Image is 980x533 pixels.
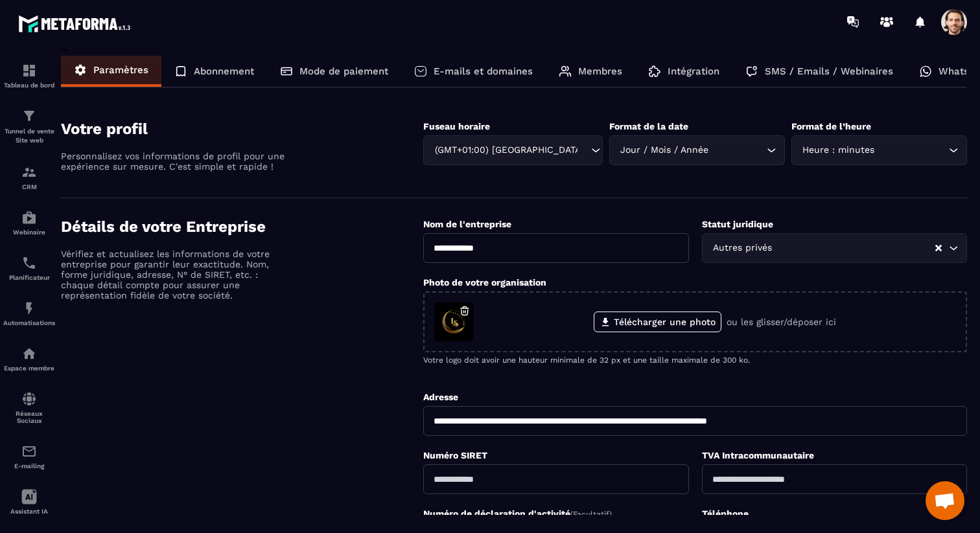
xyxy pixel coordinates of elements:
[194,65,254,77] p: Abonnement
[423,508,612,519] label: Numéro de déclaration d'activité
[609,135,785,165] div: Search for option
[423,277,546,288] label: Photo de votre organisation
[702,450,814,460] label: TVA Intracommunautaire
[800,143,878,157] span: Heure : minutes
[423,450,487,460] label: Numéro SIRET
[775,241,934,255] input: Search for option
[3,319,55,326] p: Automatisations
[18,12,135,36] img: logo
[878,143,946,157] input: Search for option
[702,233,967,263] div: Search for option
[3,127,55,145] p: Tunnel de vente Site web
[3,381,55,434] a: social-networksocial-networkRéseaux Sociaux
[3,479,55,525] a: Assistant IA
[432,143,578,157] span: (GMT+01:00) [GEOGRAPHIC_DATA]
[423,121,490,131] label: Fuseau horaire
[21,255,37,271] img: scheduler
[93,64,148,76] p: Paramètres
[3,82,55,89] p: Tableau de bord
[710,241,775,255] span: Autres privés
[3,183,55,190] p: CRM
[935,244,942,253] button: Clear Selected
[702,508,749,519] label: Téléphone
[21,346,37,361] img: automations
[578,143,588,157] input: Search for option
[3,274,55,281] p: Planificateur
[791,121,871,131] label: Format de l’heure
[727,317,836,327] p: ou les glisser/déposer ici
[3,462,55,470] p: E-mailing
[423,356,967,365] p: Votre logo doit avoir une hauteur minimale de 32 px et une taille maximale de 300 ko.
[423,135,603,165] div: Search for option
[570,510,612,519] span: (Facultatif)
[423,219,511,229] label: Nom de l'entreprise
[61,218,423,236] h4: Détails de votre Entreprise
[21,391,37,407] img: social-network
[3,410,55,424] p: Réseaux Sociaux
[609,121,688,131] label: Format de la date
[3,229,55,236] p: Webinaire
[434,65,533,77] p: E-mails et domaines
[3,508,55,515] p: Assistant IA
[618,143,712,157] span: Jour / Mois / Année
[791,135,967,165] div: Search for option
[423,392,458,402] label: Adresse
[668,65,719,77] p: Intégration
[3,434,55,479] a: emailemailE-mailing
[21,164,37,180] img: formation
[578,65,622,77] p: Membres
[61,120,423,138] h4: Votre profil
[3,291,55,336] a: automationsautomationsAutomatisations
[21,63,37,78] img: formation
[712,143,764,157] input: Search for option
[3,53,55,98] a: formationformationTableau de bord
[594,312,721,332] label: Télécharger une photo
[61,151,288,172] p: Personnalisez vos informations de profil pour une expérience sur mesure. C'est simple et rapide !
[765,65,893,77] p: SMS / Emails / Webinaires
[61,249,288,301] p: Vérifiez et actualisez les informations de votre entreprise pour garantir leur exactitude. Nom, f...
[3,98,55,155] a: formationformationTunnel de vente Site web
[926,481,964,520] div: Ouvrir le chat
[3,155,55,200] a: formationformationCRM
[299,65,388,77] p: Mode de paiement
[21,108,37,124] img: formation
[702,219,773,229] label: Statut juridique
[3,336,55,381] a: automationsautomationsEspace membre
[21,210,37,225] img: automations
[21,444,37,459] img: email
[21,301,37,316] img: automations
[3,200,55,245] a: automationsautomationsWebinaire
[3,245,55,291] a: schedulerschedulerPlanificateur
[3,365,55,372] p: Espace membre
